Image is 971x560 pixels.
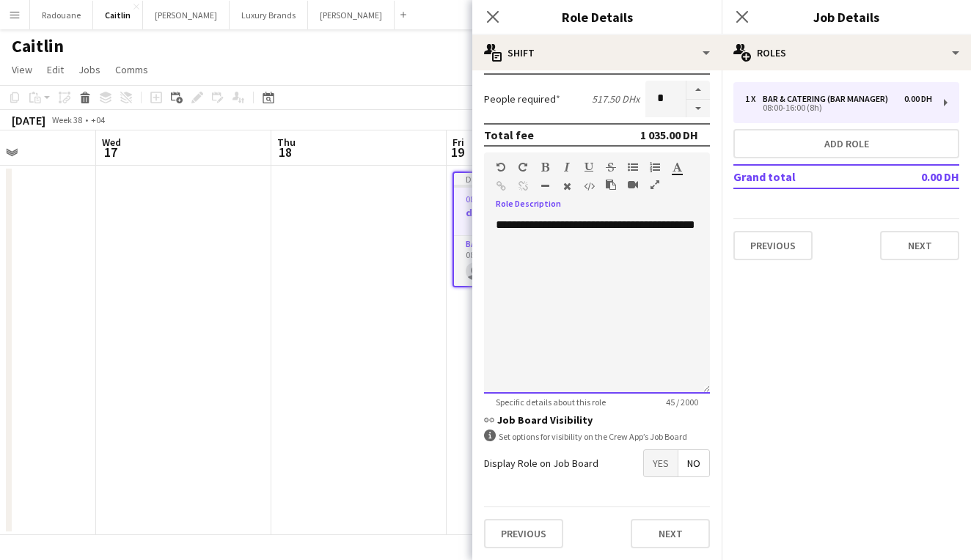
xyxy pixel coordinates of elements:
[78,63,100,76] span: Jobs
[672,161,682,173] button: Text Color
[472,35,722,70] div: Shift
[592,92,640,106] div: 517.50 DH x
[484,413,710,427] h3: Job Board Visibility
[12,113,45,128] div: [DATE]
[763,94,894,104] div: Bar & Catering (Bar Manager)
[722,7,971,26] h3: Job Details
[686,81,710,100] button: Increase
[584,161,594,173] button: Underline
[484,457,598,470] label: Display Role on Job Board
[277,136,296,149] span: Thu
[275,144,296,161] span: 18
[540,180,550,192] button: Horizontal Line
[12,35,64,57] h1: Caitlin
[745,94,763,104] div: 1 x
[102,136,121,149] span: Wed
[540,161,550,173] button: Bold
[733,231,813,260] button: Previous
[733,165,873,188] td: Grand total
[454,236,615,286] app-card-role: Bar & Catering (Bar Manager)0/108:00-16:00 (8h)
[230,1,308,29] button: Luxury Brands
[628,161,638,173] button: Unordered List
[631,519,710,548] button: Next
[73,60,106,79] a: Jobs
[606,161,616,173] button: Strikethrough
[93,1,143,29] button: Caitlin
[496,161,506,173] button: Undo
[562,161,572,173] button: Italic
[6,60,38,79] a: View
[47,63,64,76] span: Edit
[109,60,154,79] a: Comms
[640,128,698,142] div: 1 035.00 DH
[308,1,395,29] button: [PERSON_NAME]
[644,450,678,476] span: Yes
[91,114,105,125] div: +04
[518,161,528,173] button: Redo
[880,231,959,260] button: Next
[606,179,616,191] button: Paste as plain text
[484,397,618,408] span: Specific details about this role
[686,100,710,118] button: Decrease
[472,7,722,26] h3: Role Details
[722,35,971,70] div: Roles
[650,161,660,173] button: Ordered List
[678,450,709,476] span: No
[454,206,615,219] h3: dubai opera
[48,114,85,125] span: Week 38
[484,92,560,106] label: People required
[733,129,959,158] button: Add role
[584,180,594,192] button: HTML Code
[904,94,932,104] div: 0.00 DH
[143,1,230,29] button: [PERSON_NAME]
[628,179,638,191] button: Insert video
[562,180,572,192] button: Clear Formatting
[745,104,932,111] div: 08:00-16:00 (8h)
[41,60,70,79] a: Edit
[452,172,617,287] app-job-card: Draft08:00-16:00 (8h)0/1dubai opera1 RoleBar & Catering (Bar Manager)0/108:00-16:00 (8h)
[12,63,32,76] span: View
[452,136,464,149] span: Fri
[450,144,464,161] span: 19
[115,63,148,76] span: Comms
[484,519,563,548] button: Previous
[484,128,534,142] div: Total fee
[650,179,660,191] button: Fullscreen
[873,165,959,188] td: 0.00 DH
[466,194,525,205] span: 08:00-16:00 (8h)
[30,1,93,29] button: Radouane
[454,173,615,185] div: Draft
[484,430,710,443] div: Set options for visibility on the Crew App’s Job Board
[100,144,121,161] span: 17
[654,397,710,408] span: 45 / 2000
